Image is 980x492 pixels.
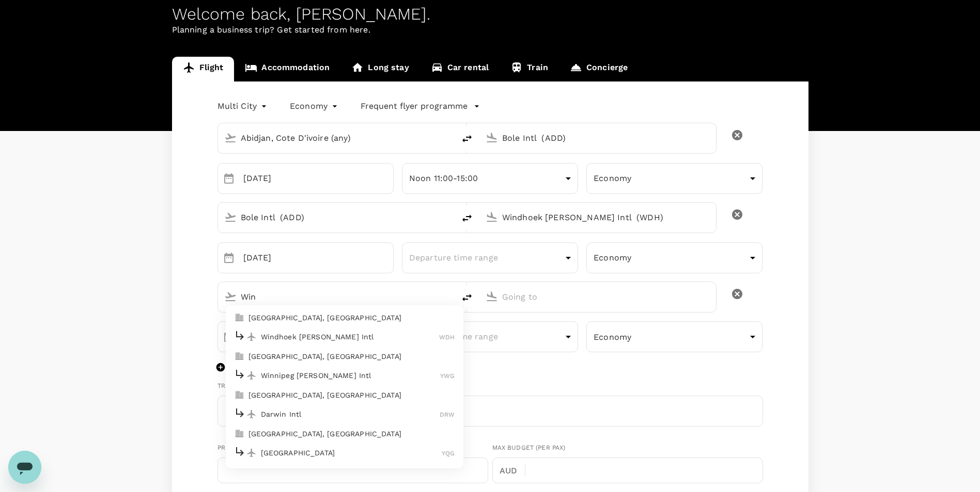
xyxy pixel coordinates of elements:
[261,409,440,419] p: Darwin Intl
[440,411,455,418] span: DRW
[725,202,750,227] button: delete
[586,245,763,271] div: Economy
[8,451,41,484] iframe: Button to launch messaging window
[725,123,750,147] button: delete
[361,100,468,112] p: Frequent flyer programme
[246,332,257,342] img: flight-icon
[725,282,750,306] button: delete
[439,334,455,341] span: WDH
[219,168,239,189] button: Choose date, selected date is Sep 27, 2025
[492,443,763,453] div: Max Budget (per pax)
[172,5,808,24] div: Welcome back , [PERSON_NAME] .
[248,313,455,323] p: [GEOGRAPHIC_DATA], [GEOGRAPHIC_DATA]
[500,57,559,81] a: Train
[217,443,488,453] div: Preferred Airlines
[248,351,455,362] p: [GEOGRAPHIC_DATA], [GEOGRAPHIC_DATA]
[261,448,442,458] p: [GEOGRAPHIC_DATA]
[340,57,419,81] a: Long stay
[586,324,763,350] div: Economy
[402,244,578,271] div: Departure time range
[234,351,244,362] img: city-icon
[420,57,500,81] a: Car rental
[402,324,578,350] div: Departure time range
[709,296,711,298] button: Open
[217,381,763,391] div: Travellers
[361,100,480,112] button: Frequent flyer programme
[243,242,394,273] input: Travel date
[234,57,340,81] a: Accommodation
[246,448,257,458] img: flight-icon
[217,362,265,372] button: Add flight
[219,248,239,268] button: Choose date, selected date is Sep 28, 2025
[402,166,578,191] div: Noon 11:00-15:00
[409,252,562,264] p: Departure time range
[246,370,257,381] img: flight-icon
[234,429,244,439] img: city-icon
[502,130,694,146] input: Going to
[440,372,455,380] span: YWG
[246,409,257,419] img: flight-icon
[241,209,433,225] input: Depart from
[455,206,479,231] button: delete
[261,370,441,381] p: Winnipeg [PERSON_NAME] Intl
[290,98,340,114] div: Economy
[219,326,239,347] button: Choose date, selected date is Sep 28, 2025
[559,57,639,81] a: Concierge
[442,450,455,457] span: YQG
[241,289,433,305] input: Depart from
[455,285,479,310] button: delete
[447,137,449,139] button: Open
[234,313,244,323] img: city-icon
[455,126,479,151] button: delete
[261,332,440,342] p: Windhoek [PERSON_NAME] Intl
[172,24,808,36] p: Planning a business trip? Get started from here.
[172,57,235,81] a: Flight
[217,98,270,114] div: Multi City
[409,331,562,343] p: Departure time range
[243,163,394,194] input: Travel date
[586,166,763,191] div: Economy
[709,216,711,218] button: Open
[500,465,525,477] p: AUD
[248,390,455,400] p: [GEOGRAPHIC_DATA], [GEOGRAPHIC_DATA]
[447,216,449,218] button: Open
[447,296,449,298] button: Close
[502,209,694,225] input: Going to
[234,390,244,400] img: city-icon
[241,130,433,146] input: Depart from
[248,429,455,439] p: [GEOGRAPHIC_DATA], [GEOGRAPHIC_DATA]
[709,137,711,139] button: Open
[502,289,694,305] input: Going to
